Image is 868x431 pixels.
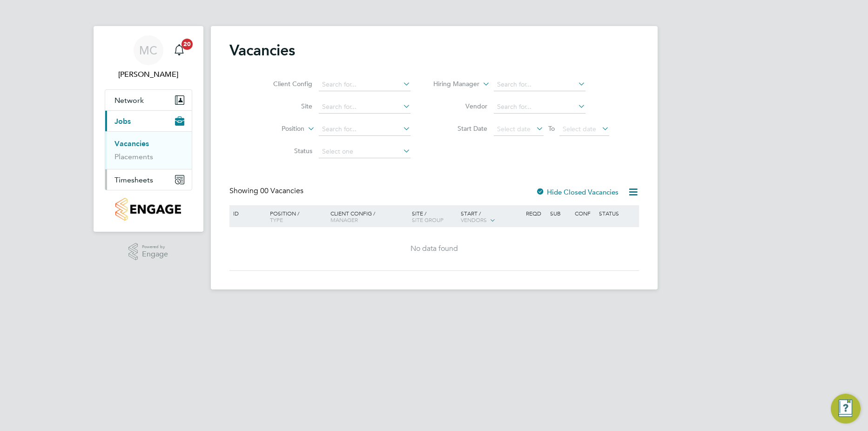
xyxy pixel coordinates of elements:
div: Showing [229,186,305,196]
label: Position [251,124,304,134]
label: Status [259,147,312,155]
a: MC[PERSON_NAME] [105,35,192,80]
div: Jobs [105,131,192,169]
div: Position / [263,205,328,228]
div: No data found [231,244,638,254]
span: MC [139,44,157,56]
div: Sub [548,205,572,221]
span: Manager [330,216,358,223]
div: Client Config / [328,205,410,228]
span: Powered by [142,243,168,251]
input: Search for... [319,78,410,91]
div: Status [597,205,637,221]
label: Hide Closed Vacancies [536,188,619,196]
label: Vendor [434,102,487,110]
input: Search for... [494,78,585,91]
span: Vendors [461,216,487,223]
input: Search for... [319,101,410,114]
button: Network [105,90,192,110]
a: Go to home page [105,198,192,221]
label: Hiring Manager [426,80,479,89]
span: Engage [142,250,168,258]
div: Conf [572,205,597,221]
span: Jobs [114,117,131,126]
span: Timesheets [114,175,153,184]
span: 00 Vacancies [260,186,303,195]
button: Timesheets [105,169,192,190]
span: Network [114,96,144,105]
span: Marian Chitimus [105,69,192,80]
div: Reqd [524,205,548,221]
span: Site Group [412,216,444,223]
label: Site [259,102,312,110]
span: To [545,122,558,135]
input: Search for... [319,123,410,136]
label: Client Config [259,80,312,88]
input: Search for... [494,101,585,114]
div: Start / [458,205,524,229]
button: Engage Resource Center [831,394,861,424]
a: 20 [170,35,188,65]
h2: Vacancies [229,41,295,60]
input: Select one [319,145,410,158]
a: Placements [114,152,153,161]
span: Select date [563,125,596,133]
span: 20 [182,39,193,50]
a: Vacancies [114,139,149,148]
button: Jobs [105,111,192,131]
div: Site / [410,205,458,228]
div: ID [231,205,263,221]
img: countryside-properties-logo-retina.png [115,198,181,221]
span: Type [270,216,283,223]
nav: Main navigation [94,26,203,232]
span: Select date [497,125,531,133]
a: Powered byEngage [128,243,168,261]
label: Start Date [434,124,487,133]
